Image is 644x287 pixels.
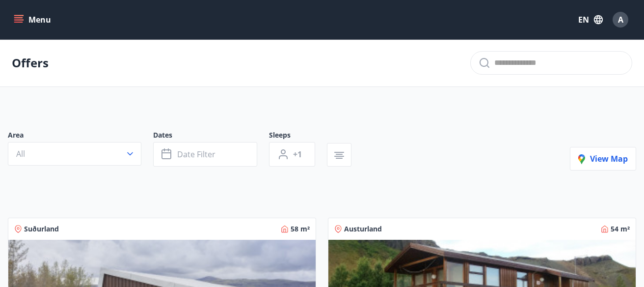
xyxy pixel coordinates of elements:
[12,11,55,29] button: menu
[570,147,636,171] button: View map
[177,149,215,160] span: Date filter
[12,55,49,71] p: Offers
[344,224,382,234] span: Austurland
[269,142,315,167] button: +1
[574,11,607,29] button: EN
[291,224,310,234] span: 58 m²
[8,130,153,142] span: Area
[24,224,59,234] span: Suðurland
[8,142,141,166] button: All
[16,148,25,159] span: All
[618,14,623,25] span: A
[153,142,257,167] button: Date filter
[611,224,630,234] span: 54 m²
[269,130,327,142] span: Sleeps
[578,153,628,164] span: View map
[153,130,269,142] span: Dates
[293,149,302,160] span: +1
[609,8,632,31] button: A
